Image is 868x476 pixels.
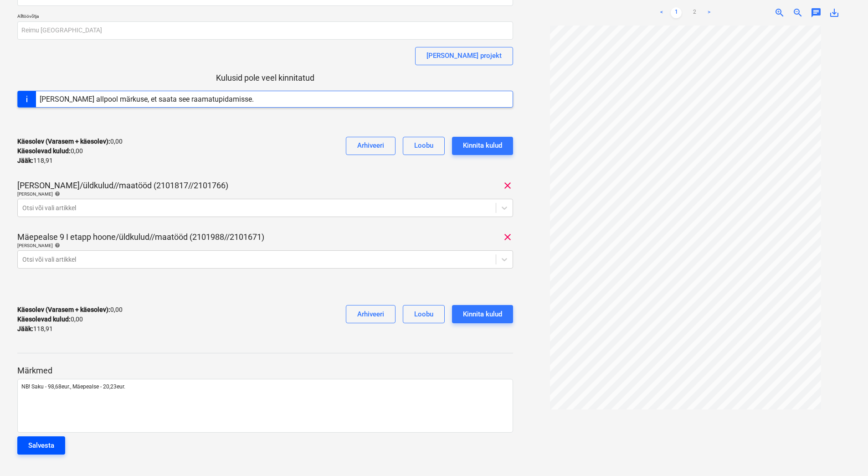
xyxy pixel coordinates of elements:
[415,47,513,65] button: [PERSON_NAME] projekt
[17,13,513,21] p: Alltöövõtja
[17,180,228,191] p: [PERSON_NAME]/üldkulud//maatööd (2101817//2101766)
[452,305,513,323] button: Kinnita kulud
[704,7,714,18] a: Next page
[17,146,83,156] p: 0,00
[463,140,502,151] div: Kinnita kulud
[17,324,53,334] p: 118,91
[403,137,445,155] button: Loobu
[502,232,513,243] span: clear
[452,137,513,155] button: Kinnita kulud
[414,308,433,320] div: Loobu
[17,21,513,40] input: Alltöövõtja
[21,383,125,390] span: NB! Saku - 98,68eur., Mäepealse - 20,23eur.
[17,138,110,145] strong: Käesolev (Varasem + käesolev) :
[502,180,513,191] span: clear
[346,137,395,155] button: Arhiveeri
[656,7,667,18] a: Previous page
[17,325,33,332] strong: Jääk :
[40,95,254,103] div: [PERSON_NAME] allpool märkuse, et saata see raamatupidamisse.
[17,147,71,155] strong: Käesolevad kulud :
[829,7,840,18] span: save_alt
[17,137,123,146] p: 0,00
[53,191,60,197] span: help
[17,315,83,324] p: 0,00
[17,306,110,313] strong: Käesolev (Varasem + käesolev) :
[671,7,682,18] a: Page 1 is your current page
[17,157,33,164] strong: Jääk :
[792,7,803,18] span: zoom_out
[17,156,53,166] p: 118,91
[346,305,395,323] button: Arhiveeri
[822,432,868,476] iframe: Chat Widget
[17,232,264,243] p: Mäepealse 9 I etapp hoone/üldkulud//maatööd (2101988//2101671)
[17,243,513,248] div: [PERSON_NAME]
[28,440,54,451] div: Salvesta
[357,308,384,320] div: Arhiveeri
[426,50,502,62] div: [PERSON_NAME] projekt
[17,436,65,455] button: Salvesta
[17,365,513,376] p: Märkmed
[17,72,513,83] p: Kulusid pole veel kinnitatud
[17,305,123,315] p: 0,00
[403,305,445,323] button: Loobu
[463,308,502,320] div: Kinnita kulud
[17,191,513,197] div: [PERSON_NAME]
[17,316,71,323] strong: Käesolevad kulud :
[774,7,785,18] span: zoom_in
[357,140,384,151] div: Arhiveeri
[414,140,433,151] div: Loobu
[811,7,822,18] span: chat
[689,7,700,18] a: Page 2
[53,243,60,248] span: help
